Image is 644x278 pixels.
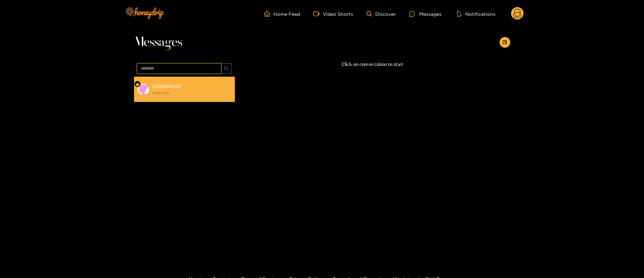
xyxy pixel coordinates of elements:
[224,66,229,72] span: search
[409,10,441,18] div: Messages
[221,63,232,74] button: search
[500,37,510,48] button: appstore-add
[367,11,396,17] a: Discover
[313,11,353,17] a: Video Shorts
[135,82,139,86] img: Fan Level
[313,11,323,17] span: video-camera
[235,61,510,68] p: Click on conversation to start
[134,34,182,50] span: Messages
[137,83,149,95] img: conversation
[502,40,507,45] span: appstore-add
[152,83,181,89] strong: @ bigdawg1
[264,11,273,17] span: home
[455,10,498,17] button: Notifications
[152,90,231,96] strong: [DATE] 19:58
[264,11,300,17] a: Home Feed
